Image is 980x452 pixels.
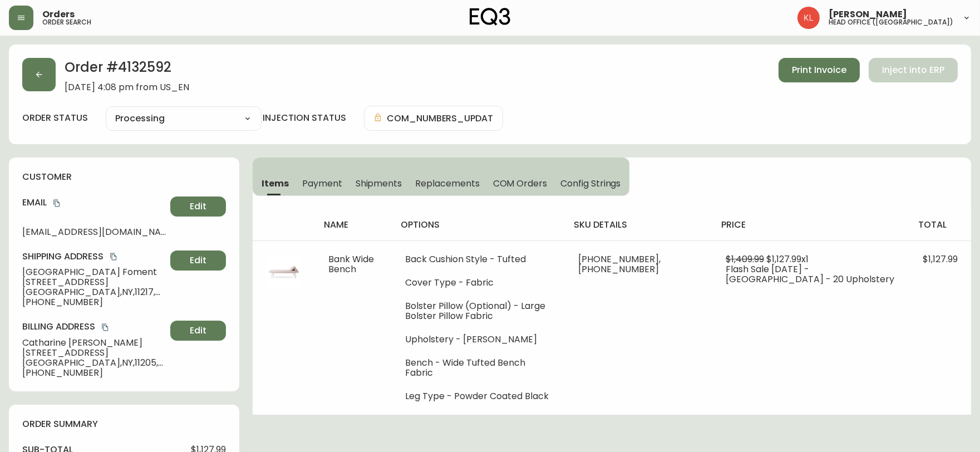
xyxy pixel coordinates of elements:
span: Bank Wide Bench [328,253,374,276]
span: $1,127.99 [923,253,958,266]
span: [PHONE_NUMBER], [PHONE_NUMBER] [578,253,661,276]
span: Shipments [356,178,402,189]
li: Back Cushion Style - Tufted [405,254,551,264]
h4: total [918,219,962,231]
h4: Shipping Address [22,250,166,263]
h4: sku details [574,219,703,231]
button: Edit [170,196,226,217]
span: Payment [302,178,342,189]
h4: Email [22,196,166,209]
h4: Billing Address [22,321,166,333]
span: [STREET_ADDRESS] [22,277,166,287]
button: Edit [170,250,226,271]
li: Bolster Pillow (Optional) - Large Bolster Pillow Fabric [405,301,551,321]
span: Edit [190,325,206,337]
h5: order search [42,19,91,26]
li: Leg Type - Powder Coated Black [405,391,551,401]
button: copy [51,198,62,209]
img: logo [470,8,511,26]
span: Edit [190,200,206,213]
button: copy [108,251,119,262]
span: [PHONE_NUMBER] [22,297,166,307]
span: Edit [190,254,206,267]
h2: Order # 4132592 [65,58,189,82]
span: Print Invoice [792,64,846,76]
span: Replacements [415,178,479,189]
button: Print Invoice [779,58,860,82]
span: Config Strings [560,178,620,189]
span: Items [262,178,289,189]
span: [DATE] 4:08 pm from US_EN [65,82,189,92]
label: order status [22,112,88,124]
button: Edit [170,321,226,341]
span: Flash Sale [DATE] - [GEOGRAPHIC_DATA] - 20 Upholstery [726,263,894,286]
button: copy [100,322,111,333]
span: [GEOGRAPHIC_DATA] , NY , 11205 , US [22,358,166,368]
h4: options [401,219,556,231]
h4: order summary [22,418,226,430]
li: Upholstery - [PERSON_NAME] [405,335,551,345]
h4: name [324,219,383,231]
span: [STREET_ADDRESS] [22,348,166,358]
h4: injection status [263,112,346,124]
span: $1,409.99 [726,253,764,266]
span: [PHONE_NUMBER] [22,368,166,378]
span: [GEOGRAPHIC_DATA] , NY , 11217 , US [22,287,166,297]
span: $1,127.99 x 1 [766,253,809,266]
li: Bench - Wide Tufted Bench Fabric [405,358,551,378]
span: [GEOGRAPHIC_DATA] Foment [22,267,166,277]
span: [PERSON_NAME] [829,10,907,19]
span: Catharine [PERSON_NAME] [22,338,166,348]
h5: head office ([GEOGRAPHIC_DATA]) [829,19,953,26]
h4: customer [22,171,226,183]
img: 2c0c8aa7421344cf0398c7f872b772b5 [797,7,820,29]
li: Cover Type - Fabric [405,278,551,288]
span: COM Orders [493,178,548,189]
h4: price [721,219,900,231]
img: 6cdd540e-0ef2-4526-adf2-7b6e70a9bf11.jpg [266,254,302,290]
span: Orders [42,10,75,19]
span: [EMAIL_ADDRESS][DOMAIN_NAME] [22,227,166,237]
